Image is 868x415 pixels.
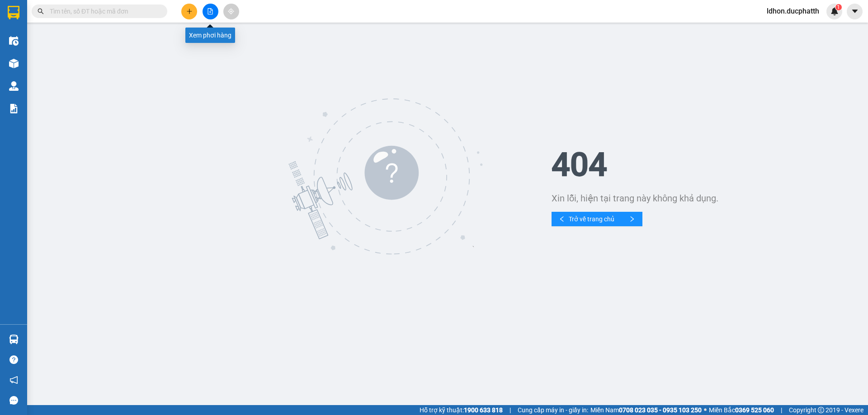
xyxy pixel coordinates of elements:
[704,408,707,412] span: ⚪️
[759,5,826,17] span: ldhon.ducphatth
[509,405,511,415] span: |
[735,406,774,414] strong: 0369 525 060
[9,104,19,113] img: solution-icon
[9,36,19,46] img: warehouse-icon
[38,8,44,14] span: search
[8,6,19,19] img: logo-vxr
[9,59,19,68] img: warehouse-icon
[835,4,842,10] sup: 1
[203,4,218,19] button: file-add
[464,406,503,414] strong: 1900 633 818
[559,216,565,223] span: left
[9,376,18,384] span: notification
[186,8,193,14] span: plus
[552,212,622,226] button: leftTrở về trang chủ
[847,4,863,19] button: caret-down
[781,405,782,415] span: |
[9,396,18,405] span: message
[420,405,503,415] span: Hỗ trợ kỹ thuật:
[223,4,239,19] button: aim
[185,28,235,43] div: Xem phơi hàng
[9,355,18,364] span: question-circle
[207,8,213,14] span: file-add
[50,6,156,16] input: Tìm tên, số ĐT hoặc mã đơn
[619,406,702,414] strong: 0708 023 035 - 0935 103 250
[552,149,863,181] h1: 404
[9,335,19,344] img: warehouse-icon
[622,212,642,226] button: right
[9,81,19,91] img: warehouse-icon
[837,4,840,10] span: 1
[569,214,614,224] span: Trở về trang chủ
[709,405,774,415] span: Miền Bắc
[629,216,635,223] span: right
[552,192,863,205] div: Xin lỗi, hiện tại trang này không khả dụng.
[590,405,702,415] span: Miền Nam
[518,405,588,415] span: Cung cấp máy in - giấy in:
[181,4,197,19] button: plus
[228,8,234,14] span: aim
[830,7,839,15] img: icon-new-feature
[851,7,859,15] span: caret-down
[818,407,824,413] span: copyright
